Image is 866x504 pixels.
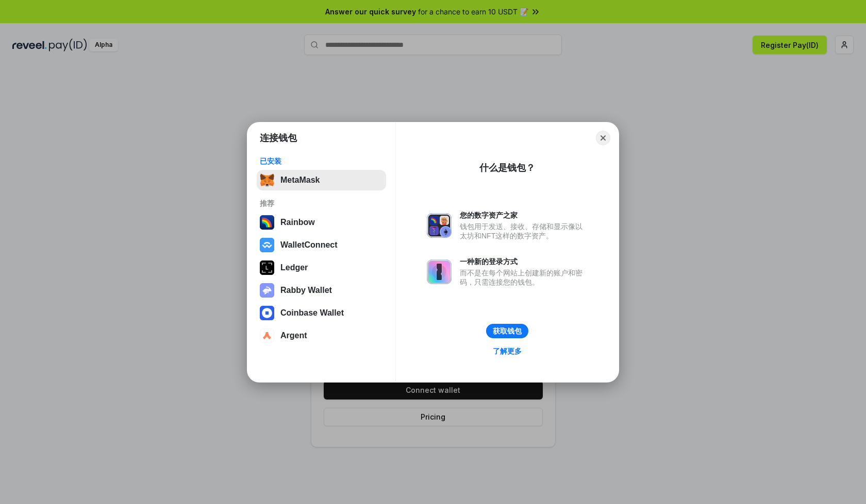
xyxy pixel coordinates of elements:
[260,306,274,320] img: svg+xml,%3Csvg%20width%3D%2228%22%20height%3D%2228%22%20viewBox%3D%220%200%2028%2028%22%20fill%3D...
[486,324,528,338] button: 获取钱包
[479,162,535,174] div: 什么是钱包？
[257,303,386,323] button: Coinbase Wallet
[487,344,528,358] a: 了解更多
[257,325,386,346] button: Argent
[280,263,308,272] div: Ledger
[260,215,274,230] img: svg+xml,%3Csvg%20width%3D%22120%22%20height%3D%22120%22%20viewBox%3D%220%200%20120%20120%22%20fil...
[460,257,588,266] div: 一种新的登录方式
[257,212,386,233] button: Rainbow
[260,238,274,252] img: svg+xml,%3Csvg%20width%3D%2228%22%20height%3D%2228%22%20viewBox%3D%220%200%2028%2028%22%20fill%3D...
[260,260,274,275] img: svg+xml,%3Csvg%20xmlns%3D%22http%3A%2F%2Fwww.w3.org%2F2000%2Fsvg%22%20width%3D%2228%22%20height%3...
[280,176,320,185] div: MetaMask
[280,240,338,250] div: WalletConnect
[280,308,344,318] div: Coinbase Wallet
[257,280,386,301] button: Rabby Wallet
[260,328,274,343] img: svg+xml,%3Csvg%20width%3D%2228%22%20height%3D%2228%22%20viewBox%3D%220%200%2028%2028%22%20fill%3D...
[460,268,588,287] div: 而不是在每个网站上创建新的账户和密码，只需连接您的钱包。
[460,222,588,240] div: 钱包用于发送、接收、存储和显示像以太坊和NFT这样的数字资产。
[596,131,610,145] button: Close
[427,259,452,284] img: svg+xml,%3Csvg%20xmlns%3D%22http%3A%2F%2Fwww.w3.org%2F2000%2Fsvg%22%20fill%3D%22none%22%20viewBox...
[260,132,297,144] h1: 连接钱包
[260,157,383,166] div: 已安装
[460,211,588,220] div: 您的数字资产之家
[280,218,315,227] div: Rainbow
[260,199,383,208] div: 推荐
[260,283,274,298] img: svg+xml,%3Csvg%20xmlns%3D%22http%3A%2F%2Fwww.w3.org%2F2000%2Fsvg%22%20fill%3D%22none%22%20viewBox...
[257,235,386,255] button: WalletConnect
[280,331,307,340] div: Argent
[427,213,452,238] img: svg+xml,%3Csvg%20xmlns%3D%22http%3A%2F%2Fwww.w3.org%2F2000%2Fsvg%22%20fill%3D%22none%22%20viewBox...
[280,286,332,295] div: Rabby Wallet
[260,173,274,187] img: svg+xml,%3Csvg%20fill%3D%22none%22%20height%3D%2233%22%20viewBox%3D%220%200%2035%2033%22%20width%...
[493,346,522,356] div: 了解更多
[493,326,522,336] div: 获取钱包
[257,257,386,278] button: Ledger
[257,170,386,190] button: MetaMask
